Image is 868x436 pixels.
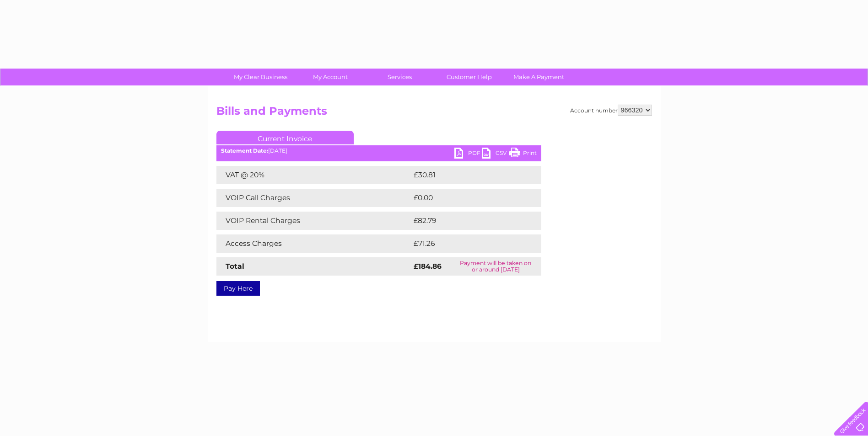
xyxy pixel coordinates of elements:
div: Account number [570,105,652,116]
td: £0.00 [411,189,520,207]
b: Statement Date: [221,147,268,154]
td: VOIP Call Charges [216,189,411,207]
td: VOIP Rental Charges [216,212,411,230]
td: VAT @ 20% [216,166,411,184]
a: CSV [482,148,509,161]
a: PDF [454,148,482,161]
td: £71.26 [411,234,522,253]
td: £82.79 [411,212,523,230]
h2: Bills and Payments [216,105,652,122]
a: Pay Here [216,281,260,296]
strong: £184.86 [414,262,442,271]
a: Customer Help [431,69,507,85]
a: My Account [292,69,368,85]
a: Print [509,148,537,161]
a: Services [362,69,437,85]
td: Payment will be taken on or around [DATE] [450,257,541,276]
td: Access Charges [216,234,411,253]
a: Current Invoice [216,131,354,144]
td: £30.81 [411,166,522,184]
div: [DATE] [216,148,541,154]
strong: Total [226,262,244,271]
a: Make A Payment [501,69,577,85]
a: My Clear Business [223,69,298,85]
